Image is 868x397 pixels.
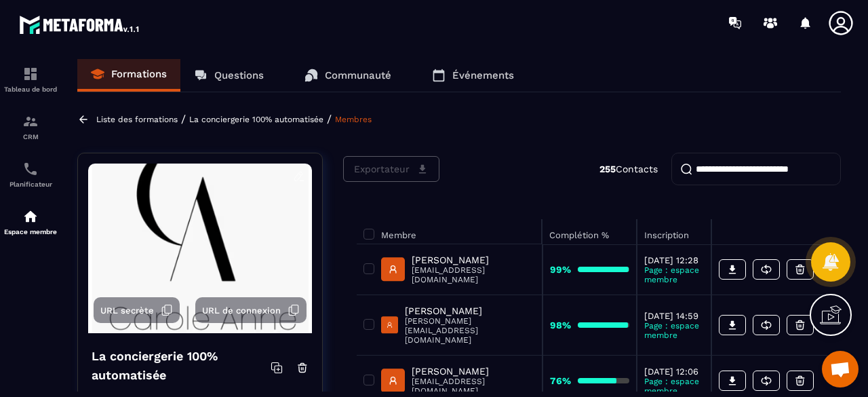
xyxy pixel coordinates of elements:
button: URL de connexion [195,297,307,323]
strong: 98% [550,320,571,330]
a: Liste des formations [96,115,178,124]
img: scheduler [22,161,39,177]
a: Formations [77,59,180,92]
a: Membres [335,115,372,124]
img: automations [22,208,39,225]
p: [PERSON_NAME] [412,366,535,377]
a: Événements [418,59,528,92]
span: URL de connexion [202,305,281,316]
a: [PERSON_NAME][EMAIL_ADDRESS][DOMAIN_NAME] [381,366,535,396]
th: Inscription [637,219,711,244]
p: [EMAIL_ADDRESS][DOMAIN_NAME] [412,377,535,396]
h4: La conciergerie 100% automatisée [92,347,271,385]
p: Questions [214,69,264,81]
a: Questions [180,59,277,92]
p: [PERSON_NAME][EMAIL_ADDRESS][DOMAIN_NAME] [405,316,535,345]
p: Planificateur [3,181,58,188]
p: Communauté [325,69,391,81]
p: Événements [452,69,514,81]
p: Page : espace membre [644,321,704,340]
a: Ouvrir le chat [822,351,859,387]
a: [PERSON_NAME][EMAIL_ADDRESS][DOMAIN_NAME] [381,254,535,284]
strong: 255 [599,164,616,174]
th: Membre [357,219,542,244]
strong: 99% [550,264,571,275]
p: Page : espace membre [644,377,704,396]
img: logo [19,12,141,37]
span: / [181,113,186,126]
a: automationsautomationsEspace membre [3,198,58,246]
p: [DATE] 12:06 [644,366,704,377]
span: URL secrète [100,305,154,316]
p: Tableau de bord [3,86,58,93]
p: [EMAIL_ADDRESS][DOMAIN_NAME] [412,265,535,284]
p: Formations [111,68,167,80]
a: schedulerschedulerPlanificateur [3,151,58,198]
p: [DATE] 12:28 [644,255,704,265]
a: formationformationTableau de bord [3,56,58,103]
img: background [88,164,312,333]
span: / [327,113,332,126]
a: La conciergerie 100% automatisée [189,115,323,124]
p: [DATE] 14:59 [644,311,704,321]
img: formation [22,66,39,82]
a: [PERSON_NAME][PERSON_NAME][EMAIL_ADDRESS][DOMAIN_NAME] [381,305,535,345]
p: Espace membre [3,228,58,235]
th: Complétion % [542,219,637,244]
p: Contacts [599,164,658,174]
img: formation [22,113,39,130]
p: [PERSON_NAME] [405,305,535,316]
a: Communauté [291,59,405,92]
a: formationformationCRM [3,103,58,151]
p: Page : espace membre [644,265,704,284]
button: URL secrète [94,297,180,323]
p: CRM [3,133,58,140]
p: [PERSON_NAME] [412,254,535,265]
strong: 76% [550,375,571,386]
